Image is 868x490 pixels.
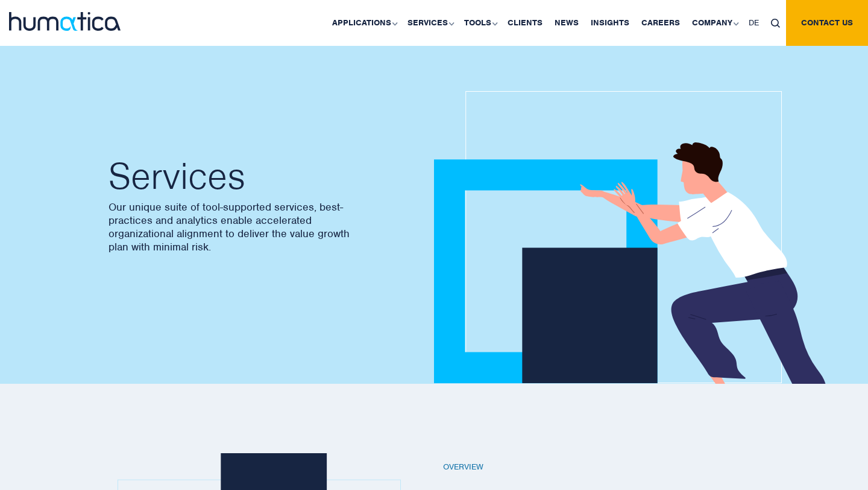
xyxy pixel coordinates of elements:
img: search_icon [771,19,780,28]
img: about_banner1 [434,91,851,384]
span: DE [749,17,759,28]
p: Our unique suite of tool-supported services, best-practices and analytics enable accelerated orga... [108,200,422,253]
h6: Overview [443,462,769,472]
h2: Services [108,158,422,194]
img: logo [9,12,121,31]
